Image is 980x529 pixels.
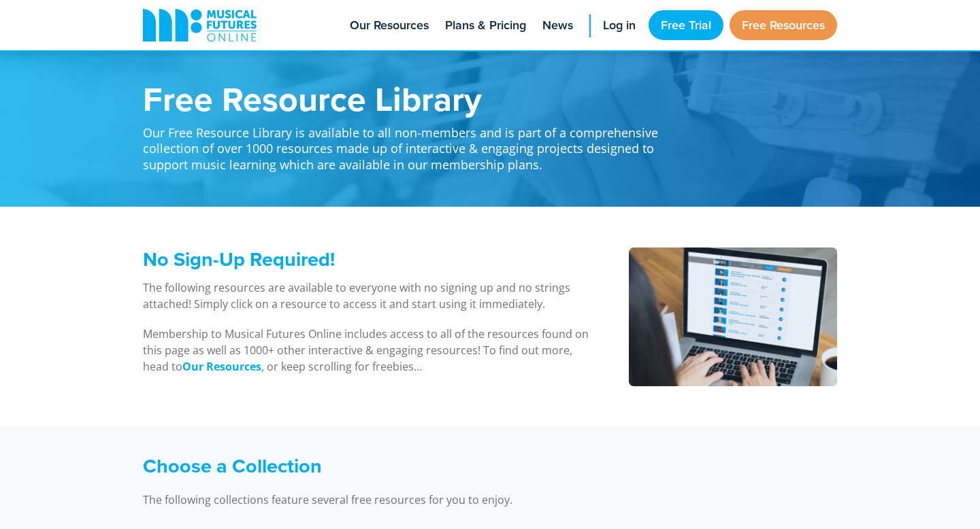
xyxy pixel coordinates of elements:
span: Log in [603,16,636,35]
a: Free Resources [730,10,837,40]
span: News [542,16,573,35]
strong: Our Resources [182,359,261,374]
p: The following resources are available to everyone with no signing up and no strings attached! Sim... [143,279,594,312]
a: Free Trial [649,10,723,40]
a: Our Resources [182,359,261,375]
h1: Free Resource Library [143,82,674,116]
h3: Choose a Collection [143,454,674,478]
p: The following collections feature several free resources for you to enjoy. [143,492,674,508]
p: Our Free Resource Library is available to all non-members and is part of a comprehensive collecti... [143,116,674,173]
span: Plans & Pricing [445,16,526,35]
p: Membership to Musical Futures Online includes access to all of the resources found on this page a... [143,326,594,375]
span: No Sign-Up Required! [143,245,335,273]
span: Our Resources [350,16,429,35]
